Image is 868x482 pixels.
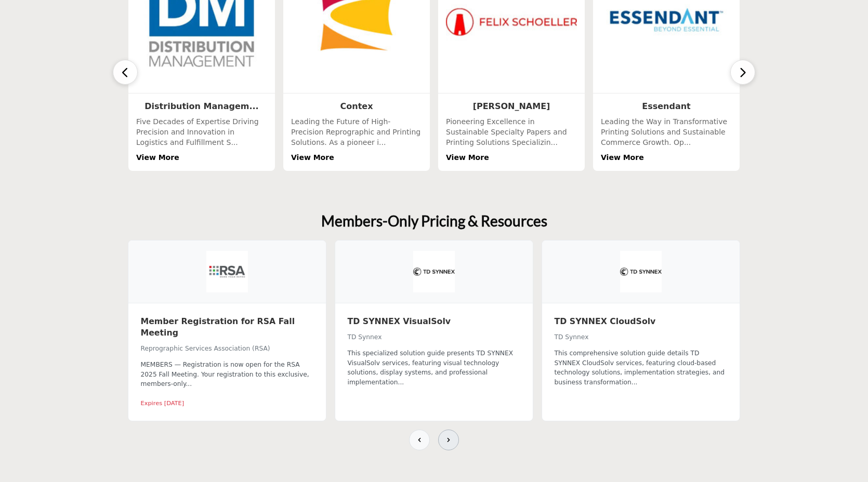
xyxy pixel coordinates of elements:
span: Reprographic Services Association (RSA) [141,345,270,352]
div: Leading the Way in Transformative Printing Solutions and Sustainable Commerce Growth. Op... [601,117,732,163]
div: MEMBERS — Registration is now open for the RSA 2025 Fall Meeting. Your registration to this exclu... [141,360,313,389]
img: TD Synnex [620,251,662,292]
b: Felix Schoeller [473,101,550,111]
a: Distribution Managem... [144,101,258,111]
div: Pioneering Excellence in Sustainable Specialty Papers and Printing Solutions Specializin... [446,117,577,163]
img: Reprographic Services Association (RSA) [206,251,248,292]
div: This comprehensive solution guide details TD SYNNEX CloudSolv services, featuring cloud-based tec... [555,349,727,387]
div: Leading the Future of High-Precision Reprographic and Printing Solutions. As a pioneer i... [291,117,422,163]
a: View More [291,153,334,162]
span: Expires [DATE] [141,399,185,407]
div: Five Decades of Expertise Driving Precision and Innovation in Logistics and Fulfillment S... [136,117,267,163]
h3: TD SYNNEX CloudSolv [555,316,727,327]
span: TD Synnex [555,333,589,341]
a: TD SYNNEX CloudSolv [555,316,727,331]
a: TD SYNNEX VisualSolv [348,316,520,331]
a: View More [446,153,489,162]
h3: Member Registration for RSA Fall Meeting [141,316,313,339]
h3: TD SYNNEX VisualSolv [348,316,520,327]
a: View More [136,153,179,162]
a: Essendant [642,101,691,111]
img: TD Synnex [413,251,455,292]
a: Contex [340,101,373,111]
a: Member Registration for RSA Fall Meeting [141,316,313,343]
a: View More [601,153,644,162]
div: This specialized solution guide presents TD SYNNEX VisualSolv services, featuring visual technolo... [348,349,520,387]
span: TD Synnex [348,333,382,341]
a: [PERSON_NAME] [473,101,550,111]
h2: Members-Only Pricing & Resources [321,212,547,230]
